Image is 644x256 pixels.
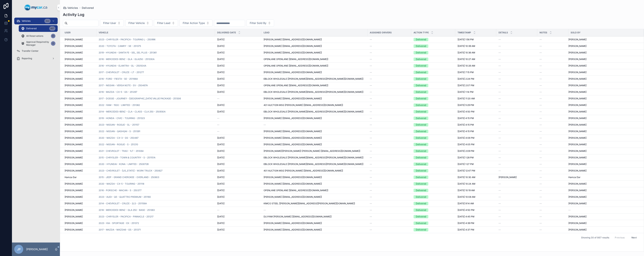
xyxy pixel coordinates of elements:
button: Select Button [180,19,212,27]
span: [DATE] [217,156,224,159]
span: [PERSON_NAME] [568,130,587,133]
span: [PERSON_NAME] [568,123,587,126]
a: 2014 - CHEVROLET - CRUZE - 2LS - 251156A [99,202,147,205]
span: [DATE] [217,84,224,87]
span: [DATE] 10:39 AM [458,45,475,48]
span: -- [499,91,501,94]
div: Delivered [416,123,426,127]
span: -- [540,64,542,67]
span: -- [370,163,372,166]
span: Filter Action Type [183,21,205,25]
span: [DATE] 4:05 PM [458,143,474,146]
span: [PERSON_NAME] [65,64,83,67]
span: Reporting [22,57,32,60]
img: App logo [25,4,47,10]
span: [PERSON_NAME] [[EMAIL_ADDRESS][DOMAIN_NAME]] [264,130,322,133]
span: -- [540,110,542,113]
span: -- [540,45,542,48]
span: [DATE] [217,163,224,166]
span: -- [217,130,219,133]
a: 2020 - MAZDA - CX-3 - GS - 250487 [99,136,139,139]
span: [DATE] 4:50 PM [458,110,474,113]
span: User [65,31,71,34]
span: -- [499,64,501,67]
span: [DATE] 10:36 AM [458,51,475,54]
span: [PERSON_NAME] [568,77,587,80]
a: 2017 - MAZDA - MAZDA6 - GS - 251371 [99,228,141,231]
span: -- [540,123,542,126]
span: [PERSON_NAME] [568,84,587,87]
span: [PERSON_NAME] [568,143,587,146]
span: Filter Sold By [250,21,266,25]
a: 2023 - CHRYSLER - PACIFICA - TOURING L - 250996 [99,38,155,41]
div: Delivered [416,156,426,159]
span: 2019 - HYUNDAI - SANTA FE - SEL, SEL PLUS - 251361 [99,51,157,54]
span: [PERSON_NAME] [568,136,587,139]
span: Delivered Date [217,31,236,34]
a: Delivered867 [19,25,58,32]
span: [DATE] [217,71,224,74]
a: 2021 - CHEVROLET - TRAX - 1LT - 251064 [99,150,144,153]
span: [DATE] 2:09 PM [458,150,474,153]
span: -- [540,91,542,94]
span: [PERSON_NAME] [65,91,83,94]
span: 2020 - TOYOTA - CAMRY - SE - 251375 [99,45,141,48]
span: -- [540,77,542,80]
span: -- [540,38,542,41]
span: [DATE] 1:27 PM [458,163,474,166]
a: 2023 - CHEVROLET - [US_STATE] - WORK TRUCK - 250827 [99,169,162,172]
span: Timestamp [458,31,471,34]
div: Delivered [416,51,426,54]
span: 2020 - HYUNDAI - KONA - LIMITED - 250670B [99,163,149,166]
span: -- [499,163,501,166]
span: -- [370,71,372,74]
span: -- [540,143,542,146]
span: 2018 - MERCEDES-BENZ - GLA 250 - BASE - 251363 [99,209,155,212]
span: [PERSON_NAME] [65,130,83,133]
a: 2015 - JEEP - GRAND CHEROKEE - OVERLAND - 250803 [99,176,159,179]
span: -- [370,51,372,54]
span: [PERSON_NAME] [[EMAIL_ADDRESS][DOMAIN_NAME]] [264,136,322,139]
span: 2023 - NISSAN - ROGUE - SL - 251157 [99,123,139,126]
a: 2017 - DODGE - JOURNEY - [GEOGRAPHIC_DATA] VALUE PACKAGE - 251306 [99,97,181,100]
span: -- [370,123,372,126]
span: [DATE] 4:15 PM [458,123,474,126]
span: Delivered [26,27,37,30]
span: 2016 - FORD - FIESTA - SE - 251166A [99,77,138,80]
span: [DATE] [217,150,224,153]
span: 2022 - NISSAN - ROGUE - S - 251210 [99,143,138,146]
span: -- [499,97,501,100]
a: 2016 - MAZDA - CX-5 - GS - 251297 [99,91,137,94]
a: 2017 - CHEVROLET - CRUZE - LT - 251277 [99,71,144,74]
div: Delivered [416,97,426,100]
span: -- [370,97,372,100]
button: Select Button [100,19,124,27]
span: -- [370,64,372,67]
span: All Reservations [26,34,43,37]
span: [DATE] 4:06 PM [458,136,474,139]
span: Filter Vehicle [128,21,145,25]
a: 2022 - RAM - 1500 - LIMITED - 251382 [99,104,140,107]
span: -- [499,38,501,41]
span: Hamza Dar [65,176,77,179]
div: Delivered [416,58,426,61]
span: [DATE] [217,77,224,80]
span: -- [217,123,219,126]
span: -- [540,84,542,87]
span: [PERSON_NAME] [568,97,587,100]
span: EBLOCK WHOLESALE [[PERSON_NAME][EMAIL_ADDRESS][PERSON_NAME][DOMAIN_NAME]] [264,163,363,166]
span: [DATE] 12:47 PM [458,169,475,172]
span: [PERSON_NAME] [65,169,83,172]
span: [PERSON_NAME] [568,156,587,159]
span: [PERSON_NAME] [[EMAIL_ADDRESS][DOMAIN_NAME]] [264,143,322,146]
span: [DATE] 4:15 PM [458,130,474,133]
div: Delivered [416,130,426,133]
span: [DATE] 7:15 PM [458,71,474,74]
